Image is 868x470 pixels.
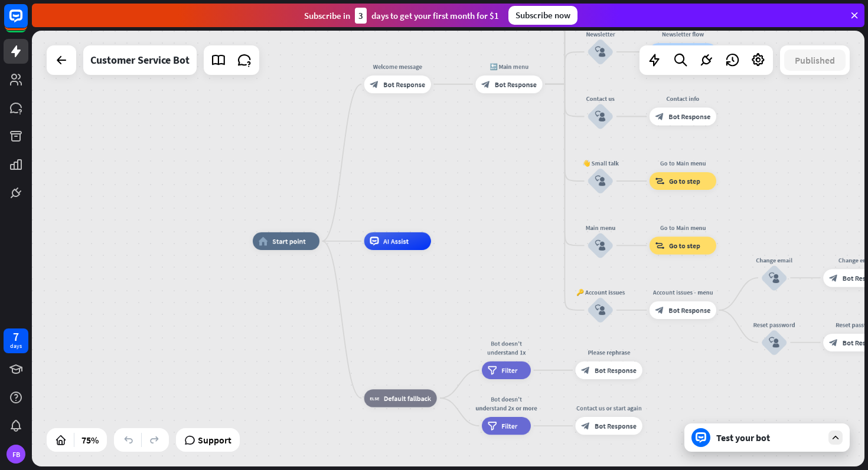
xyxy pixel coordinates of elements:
div: 3 [355,8,367,24]
div: 👋 Small talk [573,159,627,167]
div: Main menu [573,224,627,232]
div: Please rephrase [569,348,649,357]
div: Go to Main menu [642,159,723,167]
span: Bot Response [495,80,537,88]
span: Bot Response [668,305,710,314]
div: Subscribe now [508,6,577,25]
div: Customer Service Bot [90,45,190,75]
div: Welcome message [357,62,438,71]
i: filter [488,422,497,430]
div: Go to Main menu [642,224,723,232]
div: Bot doesn't understand 1x [475,339,538,357]
button: Published [784,50,846,71]
span: AI Assist [383,236,409,245]
span: Start point [272,236,306,245]
a: 7 days [4,328,28,353]
i: block_fallback [370,393,379,402]
div: Bot doesn't understand 2x or more [475,395,538,412]
span: Default fallback [384,393,431,402]
span: Go to step [669,241,700,250]
i: block_bot_response [655,305,664,314]
div: Contact info [642,94,723,103]
i: block_user_input [595,47,606,57]
i: block_bot_response [481,80,490,88]
i: home_2 [259,236,268,245]
span: Go to step [669,176,700,185]
span: Bot Response [595,422,637,430]
i: block_bot_response [581,422,590,430]
i: block_user_input [595,176,606,186]
div: 7 [13,331,19,342]
i: block_bot_response [655,112,664,121]
div: Account issues - menu [642,288,723,297]
span: Filter [501,422,517,430]
i: filter [488,366,497,374]
span: Bot Response [595,366,637,374]
i: block_bot_response [829,274,838,282]
i: block_bot_response [370,80,378,88]
div: 🔙 Main menu [469,62,549,71]
div: Subscribe in days to get your first month for $1 [304,8,499,24]
i: block_user_input [769,272,779,283]
div: Newsletter flow [642,29,723,38]
span: Bot Response [383,80,425,88]
div: Test your bot [716,432,823,443]
span: Support [198,430,231,449]
div: Contact us or start again [569,403,649,412]
i: block_user_input [595,305,606,315]
div: 75% [78,430,102,449]
div: FB [6,445,25,464]
div: Reset password [748,320,801,329]
span: Bot Response [668,112,710,121]
i: block_bot_response [829,338,838,347]
i: block_goto [655,241,665,250]
div: Contact us [573,94,627,103]
div: days [10,342,22,350]
span: Filter [501,366,517,374]
div: Newsletter [573,29,627,38]
div: 🔑 Account issues [573,288,627,297]
div: Change email [748,255,801,264]
i: block_user_input [595,240,606,251]
i: block_user_input [769,337,779,348]
i: block_goto [655,176,665,185]
i: block_user_input [595,111,606,121]
button: Open LiveChat chat widget [9,5,45,40]
i: block_bot_response [581,366,590,374]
